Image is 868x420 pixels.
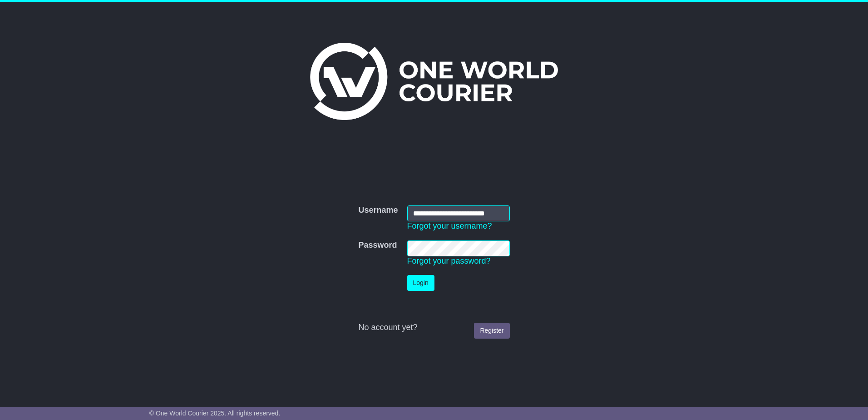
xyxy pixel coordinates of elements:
a: Forgot your password? [407,256,491,265]
span: © One World Courier 2025. All rights reserved. [149,410,281,417]
div: No account yet? [358,323,509,333]
button: Login [407,275,434,291]
a: Forgot your username? [407,221,492,230]
label: Password [358,240,397,250]
img: One World [310,43,558,120]
label: Username [358,205,398,215]
a: Register [474,323,509,339]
